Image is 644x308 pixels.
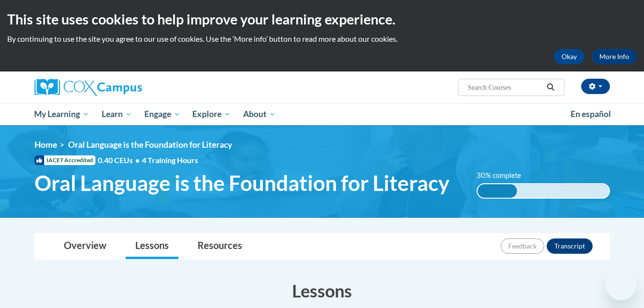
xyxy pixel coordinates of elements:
a: Overview [54,234,116,259]
h2: This site uses cookies to help improve your learning experience. [7,10,637,29]
a: Resources [188,234,252,259]
span: 0.40 CEUs [98,155,142,166]
span: Oral Language is the Foundation for Literacy [68,140,232,150]
a: Explore [186,103,237,125]
input: Search Courses [467,82,543,93]
span: About [243,108,276,120]
iframe: Button to launch messaging window [606,270,636,300]
a: My Learning [28,103,96,125]
a: Lessons [126,234,178,259]
p: By continuing to use the site you agree to our use of cookies. Use the ‘More info’ button to read... [7,34,637,44]
div: 30% complete [478,184,517,198]
span: My Learning [34,108,89,120]
h3: Lessons [35,279,610,303]
button: Transcript [547,238,593,254]
button: Okay [554,49,585,64]
span: 4 Training Hours [142,155,198,165]
button: Search [543,82,558,93]
a: About [237,103,282,125]
label: 30% complete [477,170,532,181]
span: Oral Language is the Foundation for Literacy [35,170,449,196]
a: En español [564,104,617,124]
span: Engage [144,108,180,120]
span: IACET Accredited [35,155,95,165]
a: Learn [95,103,138,125]
a: Home [35,140,57,150]
a: Cox Campus [35,79,217,96]
span: En español [571,109,611,119]
span: Learn [102,108,132,120]
img: Cox Campus [35,79,142,96]
span: Explore [192,108,231,120]
button: Account Settings [581,79,610,94]
button: Feedback [501,238,544,254]
div: Main menu [20,103,624,125]
a: Engage [138,103,187,125]
span: • [135,155,140,165]
a: More Info [592,49,637,64]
